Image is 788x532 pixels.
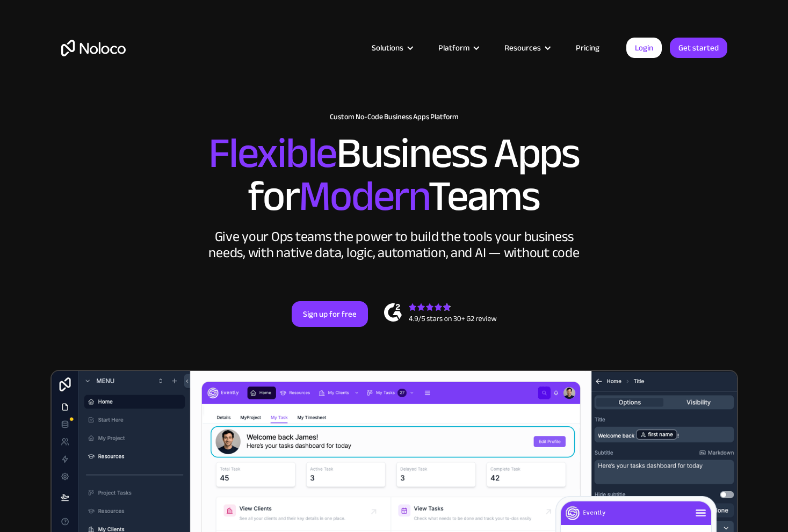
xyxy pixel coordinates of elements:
[358,41,425,55] div: Solutions
[61,132,727,218] h2: Business Apps for Teams
[292,301,368,327] a: Sign up for free
[61,40,126,56] a: home
[299,156,428,236] span: Modern
[626,38,662,58] a: Login
[491,41,562,55] div: Resources
[438,41,469,55] div: Platform
[562,41,613,55] a: Pricing
[670,38,727,58] a: Get started
[208,113,336,193] span: Flexible
[504,41,541,55] div: Resources
[206,229,582,261] div: Give your Ops teams the power to build the tools your business needs, with native data, logic, au...
[425,41,491,55] div: Platform
[372,41,403,55] div: Solutions
[61,113,727,121] h1: Custom No-Code Business Apps Platform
